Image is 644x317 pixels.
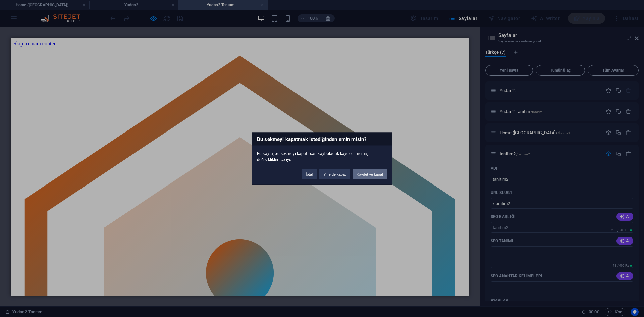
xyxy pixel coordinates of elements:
[319,169,350,179] button: Yine de kapat
[3,3,47,8] a: Skip to main content
[353,169,387,179] button: Kaydet ve kapat
[302,169,317,179] button: İptal
[252,145,392,162] div: Bu sayfa, bu sekmeyi kapatırsan kaybolacak kaydedilmemiş değişiklikler içeriyor.
[252,133,392,145] h3: Bu sekmeyi kapatmak istediğinden emin misin?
